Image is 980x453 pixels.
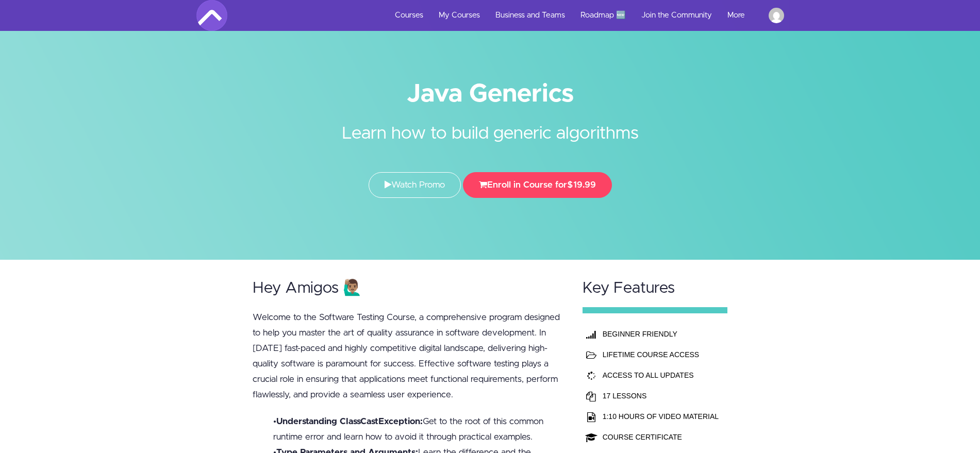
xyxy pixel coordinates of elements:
[276,417,423,426] b: Understanding ClassCastException:
[297,106,684,146] h2: Learn how to build generic algorithms
[600,427,721,447] td: COURSE CERTIFICATE
[600,365,721,385] td: ACCESS TO ALL UPDATES
[600,324,721,344] th: BEGINNER FRIENDLY
[600,406,721,427] td: 1:10 HOURS OF VIDEO MATERIAL
[567,180,596,189] span: $19.99
[463,172,612,198] button: Enroll in Course for$19.99
[196,82,784,106] h1: Java Generics
[253,310,563,402] p: Welcome to the Software Testing Course, a comprehensive program designed to help you master the a...
[253,280,563,297] h2: Hey Amigos 🙋🏽‍♂️
[600,344,721,365] td: LIFETIME COURSE ACCESS
[369,172,461,198] a: Watch Promo
[273,414,563,445] li: • Get to the root of this common runtime error and learn how to avoid it through practical examples.
[600,385,721,406] td: 17 LESSONS
[769,8,784,23] img: grecualexandrugabriel1997@gmail.com
[583,280,728,297] h2: Key Features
